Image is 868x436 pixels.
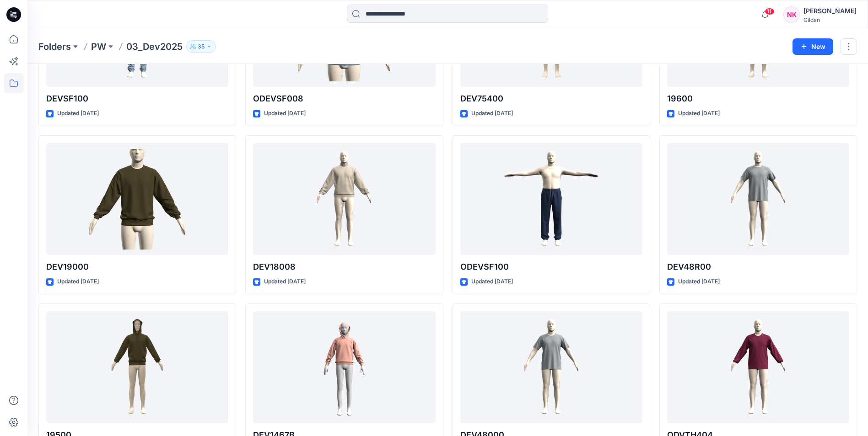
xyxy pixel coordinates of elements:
[253,143,435,255] a: DEV18008
[126,40,183,53] p: 03_Dev2025
[460,92,642,105] p: DEV75400
[803,5,857,16] div: [PERSON_NAME]
[264,277,306,287] p: Updated [DATE]
[667,92,849,105] p: 19600
[678,109,720,118] p: Updated [DATE]
[46,261,228,273] p: DEV19000
[46,92,228,105] p: DEVSF100
[253,92,435,105] p: ODEVSF008
[57,109,99,118] p: Updated [DATE]
[38,40,71,53] a: Folders
[678,277,720,287] p: Updated [DATE]
[460,311,642,423] a: DEV48000
[46,143,228,255] a: DEV19000
[253,311,435,423] a: DEV1467B
[667,143,849,255] a: DEV48R00
[793,38,833,55] button: New
[198,42,205,52] p: 35
[803,16,857,23] div: Gildan
[57,277,99,287] p: Updated [DATE]
[253,261,435,273] p: DEV18008
[471,109,513,118] p: Updated [DATE]
[667,311,849,423] a: ODVTH404
[460,143,642,255] a: ODEVSF100
[46,311,228,423] a: 19500
[667,261,849,273] p: DEV48R00
[765,8,775,15] span: 11
[264,109,306,118] p: Updated [DATE]
[471,277,513,287] p: Updated [DATE]
[186,40,216,53] button: 35
[91,40,106,53] a: PW
[460,261,642,273] p: ODEVSF100
[783,6,800,23] div: NK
